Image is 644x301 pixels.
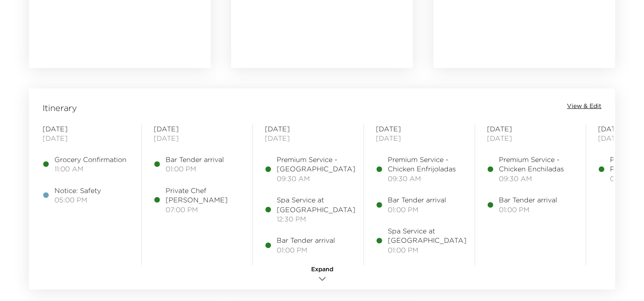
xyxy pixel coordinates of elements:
span: 11:00 AM [54,164,126,173]
span: Bar Tender arrival [277,236,335,245]
span: Bar Tender arrival [166,155,224,164]
span: [DATE] [43,133,129,143]
span: Notice: Safety [54,186,101,195]
span: Premium Service - Chicken Enfrijoladas [388,155,463,174]
span: [DATE] [43,124,129,133]
span: [DATE] [154,124,240,133]
span: [DATE] [376,124,463,133]
span: [DATE] [154,133,240,143]
span: Private Chef [PERSON_NAME] [166,186,240,205]
span: Grocery Confirmation [54,155,126,164]
span: 12:30 PM [277,214,355,224]
span: Bar Tender arrival [499,195,557,204]
span: [DATE] [487,124,574,133]
span: 01:00 PM [388,205,446,214]
span: 01:00 PM [388,245,467,255]
span: 01:00 PM [277,245,335,255]
span: 09:30 AM [499,174,574,183]
span: 05:00 PM [54,195,101,204]
span: [DATE] [376,133,463,143]
span: Spa Service at [GEOGRAPHIC_DATA] [388,226,467,245]
span: Premium Service - Chicken Enchiladas [499,155,574,174]
span: 09:30 AM [388,174,463,183]
button: View & Edit [567,102,601,111]
span: 01:00 PM [499,205,557,214]
span: 07:00 PM [166,205,240,214]
span: Bar Tender arrival [388,195,446,204]
span: 01:00 PM [166,164,224,173]
span: Premium Service - [GEOGRAPHIC_DATA] [277,155,355,174]
span: [DATE] [265,133,352,143]
span: Expand [311,265,333,274]
span: 09:30 AM [277,174,355,183]
span: [DATE] [487,133,574,143]
span: Spa Service at [GEOGRAPHIC_DATA] [277,195,355,214]
button: Expand [301,265,343,285]
span: Itinerary [43,102,77,114]
span: [DATE] [265,124,352,133]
